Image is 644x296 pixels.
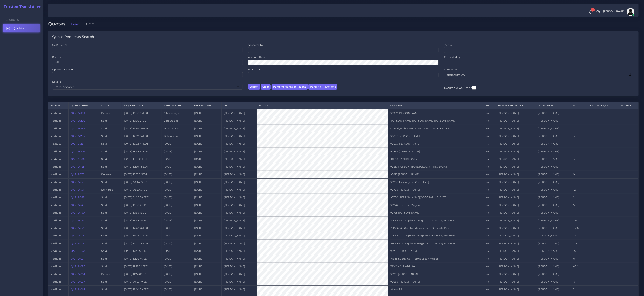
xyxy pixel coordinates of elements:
span: medium [50,165,61,168]
td: [DATE] [162,163,192,171]
td: 74042 - Colonial Life [388,263,483,270]
th: Quote Number [68,102,99,109]
td: [PERSON_NAME] [495,140,536,148]
td: [PERSON_NAME] [495,263,536,270]
td: [DATE] 12:41:58 EDT [122,247,162,255]
td: [DATE] [192,125,222,132]
td: [PERSON_NAME] [495,247,536,255]
td: [PERSON_NAME] [221,148,257,155]
td: 90817 [PERSON_NAME][GEOGRAPHIC_DATA] [388,163,483,171]
label: Date To [52,80,61,83]
td: [DATE] 11:57:39 EDT [122,263,162,270]
td: 5 [571,201,587,209]
td: 90721 [PERSON_NAME] [388,247,483,255]
td: Sold [99,132,122,140]
td: 1 [571,163,587,171]
span: medium [50,112,61,115]
td: [PERSON_NAME] [495,224,536,232]
td: [PERSON_NAME] [536,232,571,240]
span: 1 [591,8,595,12]
td: No [483,255,495,263]
th: Accepted by [536,102,571,109]
td: No [483,224,495,232]
td: [DATE] 18:36:21 EDT [122,201,162,209]
td: No [483,178,495,186]
span: medium [50,250,61,252]
span: medium [50,227,61,229]
td: [PERSON_NAME] [221,140,257,148]
a: QAR124147 [71,196,84,199]
td: [PERSON_NAME] [221,109,257,117]
td: [PERSON_NAME] [495,109,536,117]
td: [DATE] 18:36:05 EDT [122,109,162,117]
td: [PERSON_NAME] [536,194,571,201]
td: No [483,201,495,209]
td: [PERSON_NAME] [221,217,257,224]
td: [DATE] [192,232,222,240]
span: medium [50,181,61,184]
td: [DATE] 13:38:00 EDT [122,125,162,132]
label: Date From [444,68,457,71]
span: medium [50,204,61,207]
a: QAR124121 [71,219,84,222]
td: 1 [571,109,587,117]
span: medium [50,234,61,237]
td: [DATE] [162,224,192,232]
a: QAR124143 [71,204,84,207]
td: [DATE] [192,201,222,209]
td: Sold [99,163,122,171]
td: [DATE] 09:44:32 EDT [122,178,162,186]
span: medium [50,119,61,122]
a: QAR124084 [71,273,85,276]
label: Wordcount [248,68,262,71]
td: [PERSON_NAME] [536,255,571,263]
a: QAR124140 [71,211,85,214]
td: [DATE] 08:30:54 EDT [122,186,162,194]
td: Sold [99,247,122,255]
label: Status [444,43,452,46]
td: No [483,232,495,240]
input: Resizable Columns [472,85,476,90]
h2: Trusted Translations [1,5,42,9]
td: [DATE] [192,186,222,194]
td: Sold [99,125,122,132]
td: [PERSON_NAME] [536,224,571,232]
td: [DATE] [192,148,222,155]
td: 3 [571,132,587,140]
span: medium [50,242,61,245]
td: [PERSON_NAME] [495,171,536,178]
td: 4 [571,155,587,163]
a: QAR124151 [71,188,84,191]
td: [DATE] [162,201,192,209]
td: [DATE] 14:28:20 EDT [122,224,162,232]
td: Sold [99,194,122,201]
td: Sold [99,148,122,155]
td: 90869 [PERSON_NAME] [388,148,483,155]
a: QAR124176 [71,173,84,176]
a: QAR124186 [71,158,85,160]
td: [PERSON_NAME] [495,163,536,171]
td: No [483,163,495,171]
td: [DATE] [162,178,192,186]
a: 1 [587,10,594,14]
span: medium [50,142,61,145]
td: [PERSON_NAME] [495,155,536,163]
a: QAR124303 [71,112,85,115]
td: [PERSON_NAME] [536,117,571,125]
td: No [483,171,495,178]
td: 1368 [571,224,587,232]
span: medium [50,173,61,176]
td: Sold [99,209,122,217]
span: medium [50,127,61,130]
td: 12 hours ago [162,132,192,140]
td: [DATE] 22:25:08 EDT [122,194,162,201]
th: Account [257,102,388,109]
td: 90776 Levassuer Wigen [388,201,483,209]
a: [PERSON_NAME]avatar [601,8,636,16]
td: Sold [99,240,122,247]
td: [GEOGRAPHIC_DATA] [388,155,483,163]
td: 482 [571,263,587,270]
td: [PERSON_NAME] [221,240,257,247]
td: No [483,194,495,201]
td: [DATE] [162,155,192,163]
